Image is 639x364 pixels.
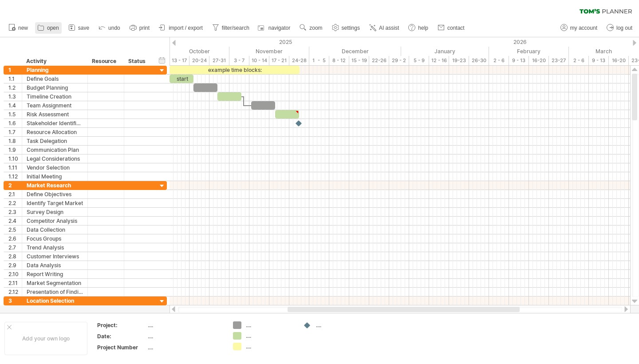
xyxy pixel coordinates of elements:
[8,217,22,225] div: 2.4
[570,25,597,31] span: my account
[8,146,22,154] div: 1.9
[309,47,401,56] div: December 2025
[8,199,22,207] div: 2.2
[127,22,152,34] a: print
[389,56,409,65] div: 29 - 2
[309,25,322,31] span: zoom
[289,56,309,65] div: 24-28
[27,92,83,101] div: Timeline Creation
[35,22,62,34] a: open
[108,25,120,31] span: undo
[8,190,22,198] div: 2.1
[27,154,83,163] div: Legal Considerations
[246,343,294,350] div: ....
[529,56,549,65] div: 16-20
[27,208,83,216] div: Survey Design
[246,332,294,340] div: ....
[229,47,309,56] div: November 2025
[8,119,22,127] div: 1.6
[229,56,249,65] div: 3 - 7
[27,119,83,127] div: Stakeholder Identification
[8,110,22,119] div: 1.5
[6,22,31,34] a: new
[489,56,509,65] div: 2 - 6
[27,261,83,269] div: Data Analysis
[8,66,22,74] div: 1
[170,66,300,74] div: example time blocks:
[27,101,83,110] div: Team Assignment
[379,25,399,31] span: AI assist
[27,190,83,198] div: Define Objectives
[27,137,83,145] div: Task Delegation
[27,75,83,83] div: Define Goals
[330,22,363,34] a: settings
[8,137,22,145] div: 1.8
[589,56,609,65] div: 9 - 13
[27,226,83,234] div: Data Collection
[447,25,465,31] span: contact
[401,47,489,56] div: January 2026
[138,47,229,56] div: October 2025
[157,22,205,34] a: import / export
[18,25,28,31] span: new
[342,25,360,31] span: settings
[189,56,209,65] div: 20-24
[8,75,22,83] div: 1.1
[349,56,369,65] div: 15 - 19
[139,25,150,31] span: print
[246,321,294,329] div: ....
[27,128,83,136] div: Resource Allocation
[27,146,83,154] div: Communication Plan
[609,56,629,65] div: 16-20
[8,279,22,287] div: 2.11
[8,208,22,216] div: 2.3
[8,83,22,92] div: 1.2
[66,22,92,34] a: save
[616,25,632,31] span: log out
[170,75,193,83] div: start
[27,234,83,243] div: Focus Groups
[8,270,22,278] div: 2.10
[8,101,22,110] div: 1.4
[369,56,389,65] div: 22-26
[27,217,83,225] div: Competitor Analysis
[8,261,22,269] div: 2.9
[256,22,293,34] a: navigator
[316,321,364,329] div: ....
[169,25,203,31] span: import / export
[27,83,83,92] div: Budget Planning
[27,172,83,181] div: Initial Meeting
[435,22,467,34] a: contact
[8,243,22,252] div: 2.7
[27,270,83,278] div: Report Writing
[27,288,83,296] div: Presentation of Findings
[8,163,22,172] div: 1.11
[27,297,83,305] div: Location Selection
[27,252,83,261] div: Customer Interviews
[549,56,569,65] div: 23-27
[558,22,600,34] a: my account
[268,25,290,31] span: navigator
[97,332,146,340] div: Date:
[27,163,83,172] div: Vendor Selection
[78,25,89,31] span: save
[27,110,83,119] div: Risk Assessment
[8,181,22,190] div: 2
[128,57,148,66] div: Status
[4,322,87,355] div: Add your own logo
[418,25,428,31] span: help
[569,56,589,65] div: 2 - 6
[604,22,635,34] a: log out
[92,57,119,66] div: Resource
[148,344,222,351] div: ....
[148,332,222,340] div: ....
[8,234,22,243] div: 2.6
[8,92,22,101] div: 1.3
[209,56,229,65] div: 27-31
[489,47,569,56] div: February 2026
[210,22,252,34] a: filter/search
[170,56,189,65] div: 13 - 17
[8,297,22,305] div: 3
[97,344,146,351] div: Project Number
[27,181,83,190] div: Market Research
